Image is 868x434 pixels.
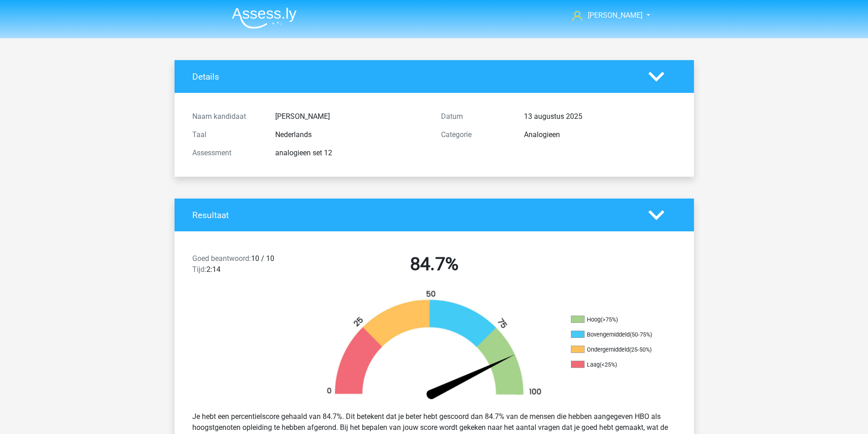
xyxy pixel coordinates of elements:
img: 85.c8310d078360.png [311,290,557,404]
div: (25-50%) [629,346,652,353]
h2: 84.7% [317,253,552,275]
h4: Resultaat [192,210,635,220]
div: 10 / 10 2:14 [185,253,310,279]
span: [PERSON_NAME] [588,11,642,20]
li: Hoog [571,316,662,324]
div: analogieen set 12 [268,148,434,158]
a: [PERSON_NAME] [569,10,643,21]
div: (<25%) [600,361,617,368]
span: Goed beantwoord: [192,254,251,263]
div: Analogieen [517,129,683,140]
div: 13 augustus 2025 [517,111,683,122]
h4: Details [192,71,635,82]
div: Categorie [434,129,517,140]
div: (50-75%) [630,331,652,338]
div: Datum [434,111,517,122]
div: Naam kandidaat [185,111,268,122]
li: Laag [571,361,662,369]
span: Tijd: [192,265,206,274]
li: Bovengemiddeld [571,331,662,339]
div: Assessment [185,148,268,158]
img: Assessly [232,7,297,29]
li: Ondergemiddeld [571,346,662,354]
div: Taal [185,129,268,140]
div: [PERSON_NAME] [268,111,434,122]
div: Nederlands [268,129,434,140]
div: (>75%) [601,316,618,323]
